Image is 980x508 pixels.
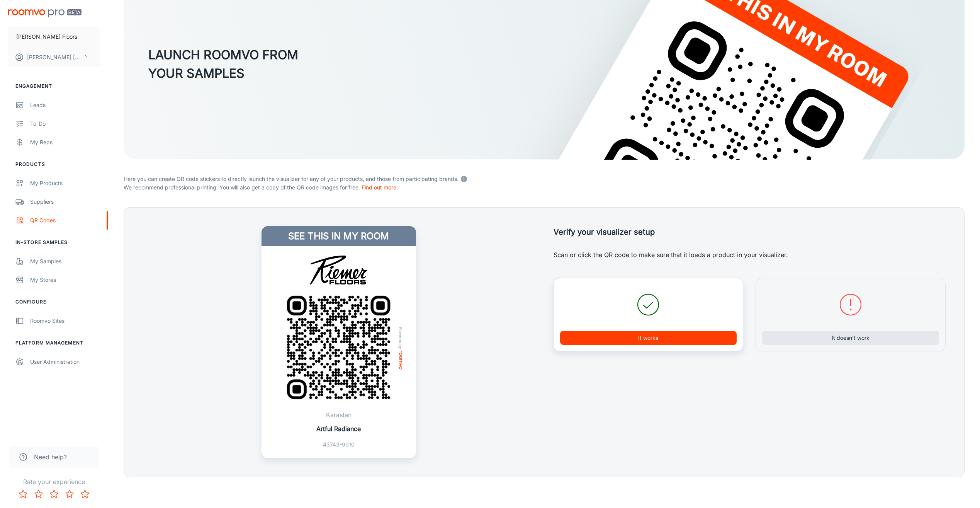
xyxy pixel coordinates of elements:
p: We recommend professional printing. You will also get a copy of the QR code images for free. [124,183,965,192]
p: [PERSON_NAME] Floors [16,32,77,41]
div: My Products [30,179,100,188]
img: Roomvo PRO Beta [8,9,82,17]
div: My Stores [30,276,100,284]
div: My Reps [30,138,100,147]
button: Rate 3 star [46,486,62,502]
div: Roomvo Sites [30,317,100,325]
button: Rate 2 star [31,486,46,502]
h3: LAUNCH ROOMVO FROM YOUR SAMPLES [148,46,298,83]
img: QR Code Example [276,285,401,410]
div: QR Codes [30,216,100,225]
button: It works [560,331,737,345]
p: Artful Radiance [316,424,361,433]
p: [PERSON_NAME] [PERSON_NAME] [27,53,82,61]
div: My Samples [30,257,100,266]
a: See this in my roomRiemer FloorsQR Code ExamplePowered byroomvoKarastanArtful Radiance43743-9910 [262,226,416,458]
div: User Administration [30,358,100,366]
h4: See this in my room [262,226,416,246]
button: It doesn’t work [762,331,939,345]
h5: Verify your visualizer setup [554,226,946,238]
img: roomvo [399,351,402,370]
button: [PERSON_NAME] Floors [8,27,100,47]
p: Scan or click the QR code to make sure that it loads a product in your visualizer. [554,250,946,259]
button: Rate 1 star [15,486,31,502]
div: Leads [30,101,100,109]
span: Need help? [34,452,67,462]
p: Rate your experience [6,477,102,486]
span: Powered by [397,327,404,349]
a: Find out more. [362,184,398,191]
p: 43743-9910 [316,440,361,449]
button: Rate 5 star [77,486,93,502]
div: To-do [30,119,100,128]
div: Suppliers [30,198,100,206]
button: Rate 4 star [62,486,77,502]
img: Riemer Floors [289,256,388,285]
p: Karastan [316,410,361,419]
button: [PERSON_NAME] [PERSON_NAME] [8,47,100,67]
p: Here you can create QR code stickers to directly launch the visualizer for any of your products, ... [124,173,965,183]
